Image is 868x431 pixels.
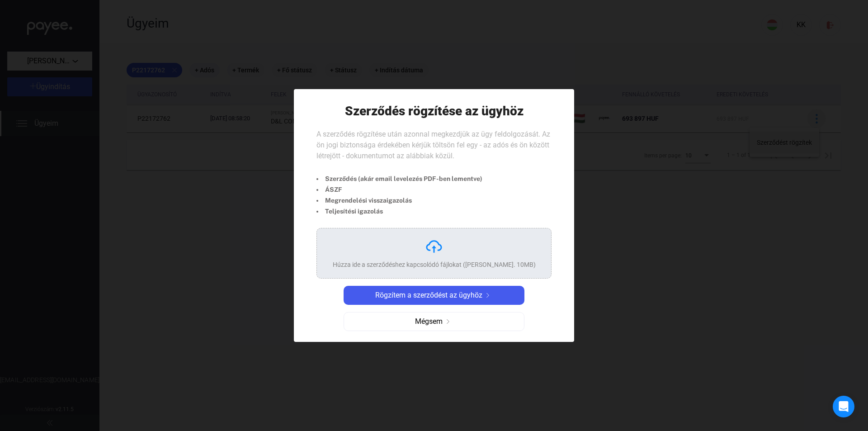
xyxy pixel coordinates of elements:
div: Open Intercom Messenger [833,396,854,417]
button: Rögzítem a szerződést az ügyhözarrow-right-white [344,286,524,305]
img: arrow-right-white [482,293,493,298]
li: Megrendelési visszaigazolás [316,195,482,206]
img: upload-cloud [425,237,443,256]
span: Mégsem [415,316,443,327]
li: Teljesítési igazolás [316,206,482,217]
li: Szerződés (akár email levelezés PDF-ben lementve) [316,173,482,184]
img: arrow-right-grey [443,319,453,324]
span: Rögzítem a szerződést az ügyhöz [375,290,482,301]
div: Húzza ide a szerződéshez kapcsolódó fájlokat ([PERSON_NAME]. 10MB) [333,260,536,269]
li: ÁSZF [316,184,482,195]
span: A szerződés rögzítése után azonnal megkezdjük az ügy feldolgozását. Az ön jogi biztonsága érdekéb... [316,130,550,160]
h1: Szerződés rögzítése az ügyhöz [345,103,524,119]
button: Mégsemarrow-right-grey [344,312,524,331]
